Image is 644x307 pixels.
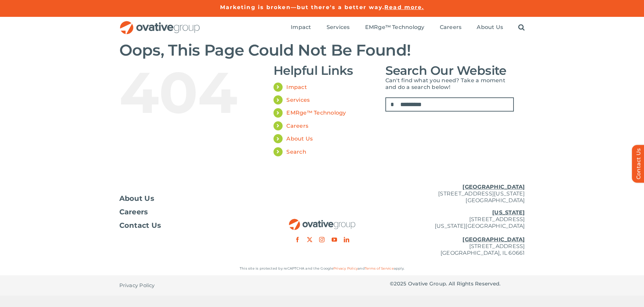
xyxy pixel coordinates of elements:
[365,24,425,31] span: EMRge™ Technology
[440,24,462,31] a: Careers
[119,275,155,296] a: Privacy Policy
[295,237,300,242] a: facebook
[462,236,525,243] u: [GEOGRAPHIC_DATA]
[384,4,424,10] a: Read more.
[119,282,155,289] span: Privacy Policy
[286,149,306,155] a: Search
[344,237,349,242] a: linkedin
[286,135,313,142] a: About Us
[390,209,525,256] p: [STREET_ADDRESS] [US_STATE][GEOGRAPHIC_DATA] [STREET_ADDRESS] [GEOGRAPHIC_DATA], IL 60661
[394,280,407,287] span: 2025
[291,24,311,31] a: Impact
[119,64,248,121] div: 404
[332,237,337,242] a: youtube
[440,24,462,31] span: Careers
[390,280,525,287] p: © Ovative Group. All Rights Reserved.
[119,20,200,27] a: OG_Full_horizontal_RGB
[119,209,148,215] span: Careers
[365,266,394,271] a: Terms of Service
[119,222,255,229] a: Contact Us
[119,195,255,229] nav: Footer Menu
[119,42,525,59] h2: Oops, This Page Could Not Be Found!
[220,4,385,10] a: Marketing is broken—but there's a better way.
[119,195,255,202] a: About Us
[477,24,503,31] span: About Us
[291,24,311,31] span: Impact
[518,24,525,31] a: Search
[477,24,503,31] a: About Us
[385,77,514,91] p: Can't find what you need? Take a moment and do a search below!
[291,17,525,38] nav: Menu
[119,222,161,229] span: Contact Us
[333,266,358,271] a: Privacy Policy
[385,97,514,112] input: Search...
[385,97,400,112] input: Search
[319,237,325,242] a: instagram
[390,184,525,204] p: [STREET_ADDRESS][US_STATE] [GEOGRAPHIC_DATA]
[286,84,307,90] a: Impact
[119,275,255,296] nav: Footer - Privacy Policy
[327,24,350,31] span: Services
[492,209,525,216] u: [US_STATE]
[286,97,310,103] a: Services
[286,123,308,129] a: Careers
[119,265,525,272] p: This site is protected by reCAPTCHA and the Google and apply.
[385,64,514,77] h3: Search Our Website
[119,195,154,202] span: About Us
[288,218,356,224] a: OG_Full_horizontal_RGB
[273,64,375,77] h3: Helpful Links
[307,237,312,242] a: twitter
[327,24,350,31] a: Services
[365,24,425,31] a: EMRge™ Technology
[286,110,346,116] a: EMRge™ Technology
[119,209,255,215] a: Careers
[462,184,525,190] u: [GEOGRAPHIC_DATA]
